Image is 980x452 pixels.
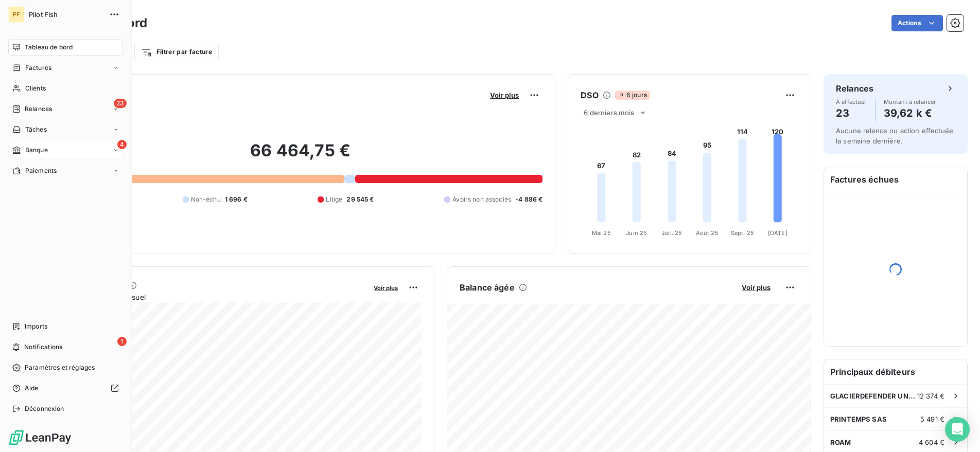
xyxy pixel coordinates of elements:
span: Tâches [25,125,47,134]
span: Clients [25,84,46,93]
span: -4 886 € [515,195,542,204]
span: Paramètres et réglages [25,363,95,372]
h2: 66 464,75 € [58,140,542,171]
tspan: Sept. 25 [731,229,754,237]
span: Aide [25,384,39,393]
span: PRINTEMPS SAS [830,415,887,423]
tspan: Mai 25 [592,229,611,237]
span: 1 696 € [225,195,248,204]
span: Factures [25,63,51,73]
span: Déconnexion [25,404,64,413]
span: 29 545 € [346,195,374,204]
img: Logo LeanPay [8,429,72,446]
span: Aucune relance ou action effectuée la semaine dernière. [836,126,953,145]
span: Pilot Fish [29,10,103,19]
h6: Factures échues [824,167,967,192]
span: Chiffre d'affaires mensuel [58,292,366,302]
button: Filtrer par facture [134,44,219,60]
span: Avoirs non associés [452,195,511,204]
button: Actions [891,15,943,31]
span: 1 [117,337,127,346]
span: Non-échu [191,195,221,204]
div: Open Intercom Messenger [945,417,970,442]
span: 4 [117,140,127,149]
span: Imports [25,322,47,331]
span: 6 jours [615,91,650,100]
span: 12 374 € [917,392,944,400]
button: Voir plus [739,283,774,292]
span: 6 derniers mois [584,109,634,117]
span: À effectuer [836,99,867,105]
span: Litige [326,195,342,204]
h4: 23 [836,105,867,121]
h6: Relances [836,82,873,95]
span: Relances [25,104,52,114]
div: PF [8,6,25,23]
span: Voir plus [490,91,519,99]
h6: Principaux débiteurs [824,359,967,384]
span: Paiements [25,166,57,175]
span: Voir plus [742,283,771,292]
button: Voir plus [487,91,522,100]
span: 23 [114,99,127,108]
h6: DSO [581,89,598,101]
span: GLACIERDEFENDER UNIP LDA [830,392,917,400]
span: Voir plus [374,284,398,292]
tspan: Juil. 25 [661,229,682,237]
h4: 39,62 k € [884,105,936,121]
span: ROAM [830,438,851,446]
span: Notifications [24,342,62,352]
tspan: [DATE] [768,229,787,237]
tspan: Août 25 [696,229,719,237]
tspan: Juin 25 [626,229,647,237]
span: 5 491 € [920,415,944,423]
span: Tableau de bord [25,43,73,52]
button: Voir plus [371,283,401,292]
span: 4 604 € [919,438,944,446]
h6: Balance âgée [460,281,515,294]
span: Banque [25,146,48,155]
a: Aide [8,380,123,396]
span: Montant à relancer [884,99,936,105]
